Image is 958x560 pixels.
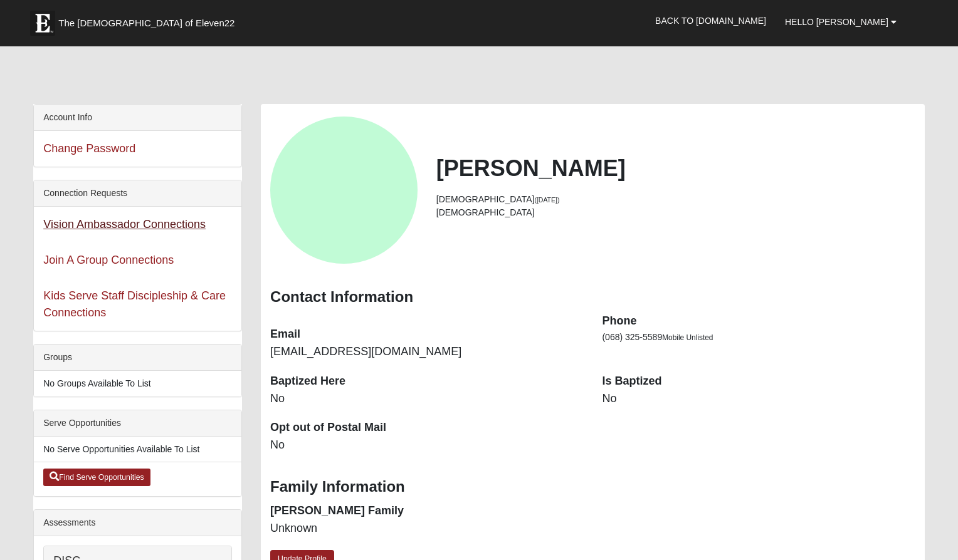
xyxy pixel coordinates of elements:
[24,4,275,36] a: The [DEMOGRAPHIC_DATA] of Eleven22
[270,344,583,360] dd: [EMAIL_ADDRESS][DOMAIN_NAME]
[270,420,583,436] dt: Opt out of Postal Mail
[270,478,915,496] h3: Family Information
[34,345,241,371] div: Groups
[662,333,713,342] span: Mobile Unlisted
[58,17,234,29] span: The [DEMOGRAPHIC_DATA] of Eleven22
[270,437,583,454] dd: No
[785,17,888,27] span: Hello [PERSON_NAME]
[34,510,241,536] div: Assessments
[646,5,776,36] a: Back to [DOMAIN_NAME]
[30,11,55,36] img: Eleven22 logo
[270,326,583,343] dt: Email
[34,371,241,397] li: No Groups Available To List
[436,155,915,182] h2: [PERSON_NAME]
[43,289,226,319] a: Kids Serve Staff Discipleship & Care Connections
[270,503,583,519] dt: [PERSON_NAME] Family
[43,254,174,266] a: Join A Group Connections
[436,206,915,219] li: [DEMOGRAPHIC_DATA]
[776,6,906,38] a: Hello [PERSON_NAME]
[270,521,583,537] dd: Unknown
[270,391,583,407] dd: No
[43,469,150,486] a: Find Serve Opportunities
[34,105,241,131] div: Account Info
[270,288,915,306] h3: Contact Information
[602,313,915,329] dt: Phone
[270,117,418,264] a: View Fullsize Photo
[534,196,559,204] small: ([DATE])
[43,218,206,231] a: Vision Ambassador Connections
[270,373,583,390] dt: Baptized Here
[436,193,915,206] li: [DEMOGRAPHIC_DATA]
[34,410,241,437] div: Serve Opportunities
[34,437,241,462] li: No Serve Opportunities Available To List
[602,391,915,407] dd: No
[43,142,135,155] a: Change Password
[34,180,241,207] div: Connection Requests
[602,331,915,344] li: (068) 325-5589
[602,373,915,390] dt: Is Baptized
